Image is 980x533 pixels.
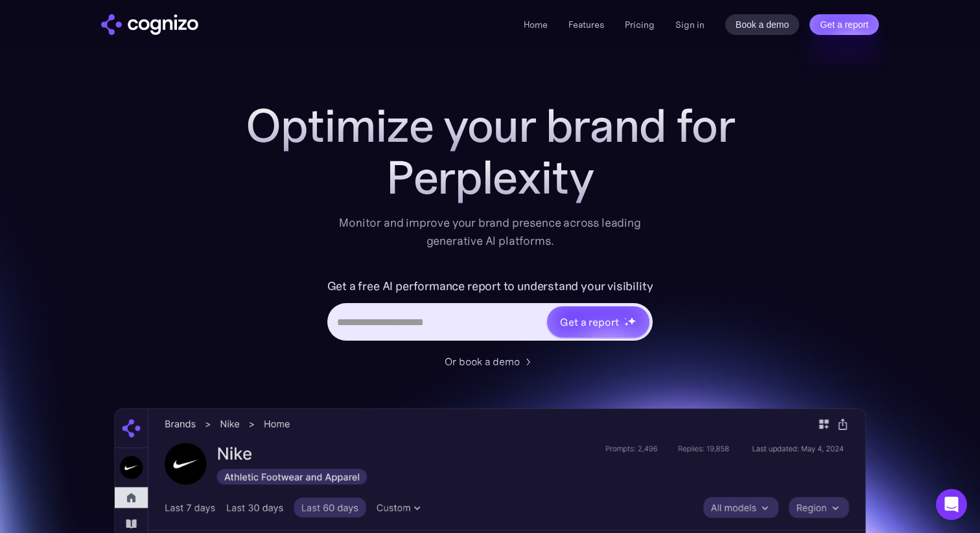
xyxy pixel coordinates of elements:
[231,152,749,203] div: Perplexity
[936,489,967,520] div: Open Intercom Messenger
[560,314,618,330] div: Get a report
[568,19,604,30] a: Features
[810,14,879,35] a: Get a report
[627,317,636,325] img: star
[331,214,649,250] div: Monitor and improve your brand presence across leading generative AI platforms.
[445,354,535,369] a: Or book a demo
[625,19,655,30] a: Pricing
[725,14,800,35] a: Book a demo
[624,317,626,319] img: star
[445,354,520,369] div: Or book a demo
[231,100,749,152] h1: Optimize your brand for
[546,305,651,339] a: Get a reportstarstarstar
[524,19,548,30] a: Home
[101,14,198,35] img: cognizo logo
[101,14,198,35] a: home
[675,17,705,32] a: Sign in
[327,276,653,297] label: Get a free AI performance report to understand your visibility
[327,276,653,347] form: Hero URL Input Form
[624,322,629,326] img: star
